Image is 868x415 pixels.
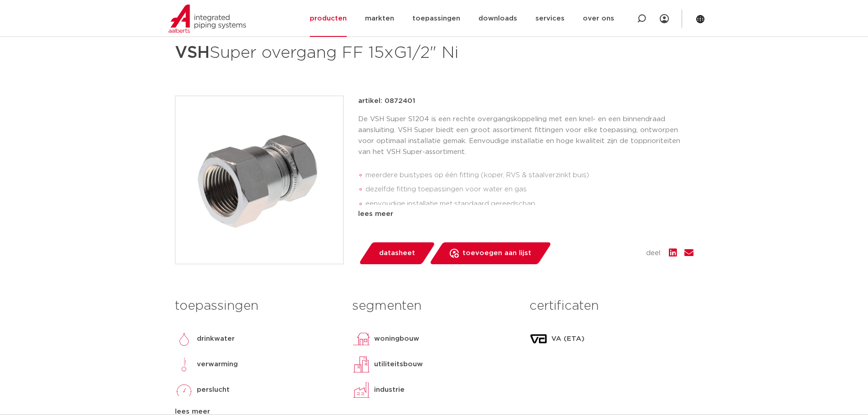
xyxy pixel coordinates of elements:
p: verwarming [197,359,238,370]
img: industrie [352,381,370,399]
li: dezelfde fitting toepassingen voor water en gas [365,182,693,197]
img: verwarming [175,355,193,374]
span: toevoegen aan lijst [462,246,531,261]
p: De VSH Super S1204 is een rechte overgangskoppeling met een knel- en een binnendraad aansluiting.... [358,114,693,158]
p: utiliteitsbouw [374,359,423,370]
img: Product Image for VSH Super overgang FF 15xG1/2" Ni [175,96,343,264]
span: datasheet [379,246,415,261]
img: utiliteitsbouw [352,355,370,374]
img: perslucht [175,381,193,399]
span: deel: [646,248,662,259]
img: VA (ETA) [529,330,548,348]
p: industrie [374,384,405,395]
li: meerdere buistypes op één fitting (koper, RVS & staalverzinkt buis) [365,168,693,183]
a: datasheet [358,242,436,264]
img: woningbouw [352,330,370,348]
img: drinkwater [175,330,193,348]
strong: VSH [175,45,210,61]
li: eenvoudige installatie met standaard gereedschap [365,197,693,211]
p: perslucht [197,384,230,395]
p: VA (ETA) [551,333,585,344]
p: artikel: 0872401 [358,96,415,107]
div: lees meer [358,209,693,220]
h1: Super overgang FF 15xG1/2" Ni [175,39,517,67]
h3: certificaten [529,297,693,315]
h3: segmenten [352,297,516,315]
h3: toepassingen [175,297,339,315]
p: woningbouw [374,333,419,344]
p: drinkwater [197,333,235,344]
